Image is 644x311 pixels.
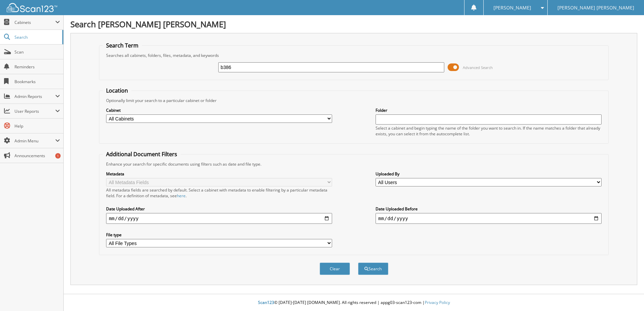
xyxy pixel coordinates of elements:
input: start [106,213,332,224]
img: scan123-logo-white.svg [7,3,57,12]
span: User Reports [14,108,55,114]
div: Select a cabinet and begin typing the name of the folder you want to search in. If the name match... [376,125,602,137]
span: Search [14,34,59,40]
label: Metadata [106,171,332,177]
label: Folder [376,107,602,113]
span: Help [14,123,60,129]
label: Date Uploaded Before [376,206,602,212]
legend: Search Term [103,42,142,49]
span: Scan [14,49,60,55]
label: Uploaded By [376,171,602,177]
span: [PERSON_NAME] [493,6,531,10]
div: All metadata fields are searched by default. Select a cabinet with metadata to enable filtering b... [106,187,332,199]
span: [PERSON_NAME] [PERSON_NAME] [557,6,634,10]
div: Enhance your search for specific documents using filters such as date and file type. [103,161,605,167]
label: Date Uploaded After [106,206,332,212]
span: Announcements [14,153,60,159]
span: Admin Reports [14,94,55,99]
a: Privacy Policy [425,300,450,305]
label: File type [106,232,332,238]
span: Reminders [14,64,60,70]
div: Optionally limit your search to a particular cabinet or folder [103,98,605,103]
label: Cabinet [106,107,332,113]
a: here [177,193,186,199]
button: Search [358,263,388,275]
span: Bookmarks [14,79,60,84]
span: Cabinets [14,20,55,25]
div: 1 [55,153,61,159]
div: Searches all cabinets, folders, files, metadata, and keywords [103,53,605,58]
span: Admin Menu [14,138,55,144]
div: © [DATE]-[DATE] [DOMAIN_NAME]. All rights reserved | appg03-scan123-com | [64,295,644,311]
span: Advanced Search [463,65,493,70]
legend: Additional Document Filters [103,150,181,158]
input: end [376,213,602,224]
h1: Search [PERSON_NAME] [PERSON_NAME] [70,19,637,30]
legend: Location [103,87,131,94]
button: Clear [320,263,350,275]
span: Scan123 [258,300,274,305]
